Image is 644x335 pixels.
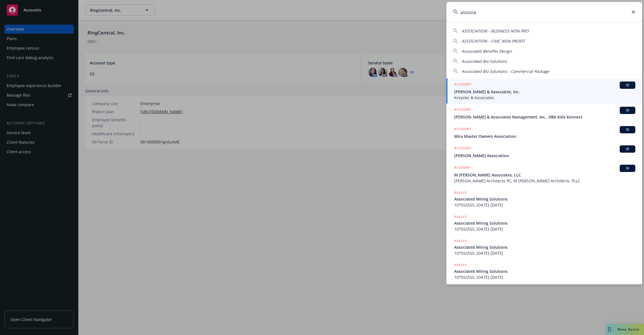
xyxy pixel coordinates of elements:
[446,235,642,259] a: POLICYAssociated Wiring Solutions107552555, [DATE]-[DATE]
[454,196,635,202] span: Associated Wiring Solutions
[622,83,633,88] span: BI
[454,250,635,256] span: 107552555, [DATE]-[DATE]
[461,59,507,64] span: Associated Bio Solutions
[454,244,635,250] span: Associated Wiring Solutions
[454,172,635,178] span: M [PERSON_NAME] Associates, LLC
[622,127,633,132] span: BI
[622,146,633,152] span: BI
[622,166,633,171] span: BI
[454,82,471,88] h5: ACCOUNT
[454,126,471,133] h5: ACCOUNT
[454,226,635,232] span: 107552555, [DATE]-[DATE]
[454,133,635,139] span: Mira Master Owners Association
[461,38,525,44] span: ASSOCIATION - CIVIC NON PROFIT
[446,78,642,104] a: ACCOUNTBI[PERSON_NAME] & Associates, Inc.Kreysler & Associates
[446,211,642,235] a: POLICYAssociated Wiring Solutions107552555, [DATE]-[DATE]
[454,202,635,208] span: 107552555, [DATE]-[DATE]
[446,142,642,162] a: ACCOUNTBI[PERSON_NAME] Association
[454,190,467,196] h5: POLICY
[446,187,642,211] a: POLICYAssociated Wiring Solutions107552555, [DATE]-[DATE]
[461,48,512,54] span: Associated Benefits Design
[454,114,635,120] span: [PERSON_NAME] & Associates Management, Inc., DBA Kids Konnect
[454,89,635,95] span: [PERSON_NAME] & Associates, Inc.
[454,214,467,220] h5: POLICY
[454,107,471,113] h5: ACCOUNT
[446,2,642,22] input: Search...
[461,69,549,74] span: Associated Bio Solutions - Commercial Package
[622,108,633,113] span: BI
[454,153,635,159] span: [PERSON_NAME] Association
[454,262,467,268] h5: POLICY
[454,220,635,226] span: Associated Wiring Solutions
[446,259,642,283] a: POLICYAssociated Wiring Solutions107552555, [DATE]-[DATE]
[461,28,529,34] span: ASSOCIATION - BUSINESS NON PRO
[446,123,642,142] a: ACCOUNTBIMira Master Owners Association
[446,104,642,123] a: ACCOUNTBI[PERSON_NAME] & Associates Management, Inc., DBA Kids Konnect
[454,268,635,274] span: Associated Wiring Solutions
[446,162,642,187] a: ACCOUNTBIM [PERSON_NAME] Associates, LLC[PERSON_NAME] Architects PC; M [PERSON_NAME] Architects, ...
[454,165,471,171] h5: ACCOUNT
[454,145,471,152] h5: ACCOUNT
[454,95,635,101] span: Kreysler & Associates
[454,238,467,244] h5: POLICY
[454,274,635,280] span: 107552555, [DATE]-[DATE]
[454,178,635,184] span: [PERSON_NAME] Architects PC; M [PERSON_NAME] Architects, PLLC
